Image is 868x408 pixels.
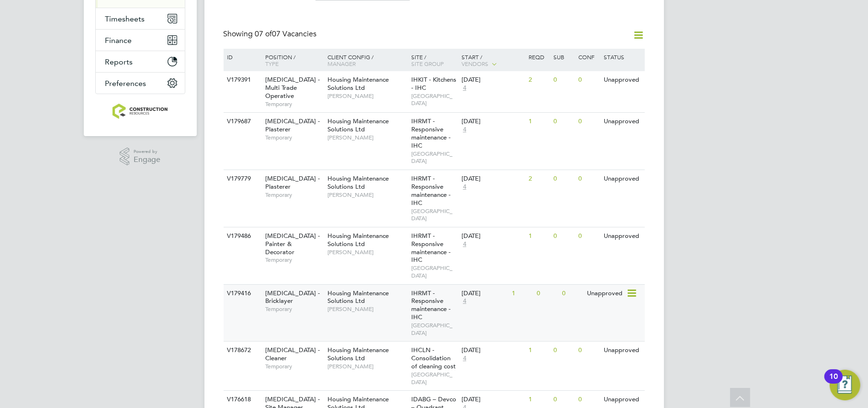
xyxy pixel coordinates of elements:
[411,60,444,67] span: Site Group
[265,346,320,362] span: [MEDICAL_DATA] - Cleaner
[265,60,279,67] span: Type
[265,191,323,199] span: Temporary
[576,227,601,245] div: 0
[462,84,468,92] span: 4
[225,170,259,188] div: V179779
[96,30,185,51] button: Finance
[265,117,320,133] span: [MEDICAL_DATA] - Plasterer
[551,170,576,188] div: 0
[327,92,406,100] span: [PERSON_NAME]
[462,118,524,126] div: [DATE]
[411,174,451,207] span: IHRMT - Responsive maintenance - IHC
[551,342,576,359] div: 0
[601,170,643,188] div: Unapproved
[459,49,526,73] div: Start /
[258,49,325,72] div: Position /
[255,29,272,39] span: 07 of
[96,73,185,94] button: Preferences
[411,92,457,107] span: [GEOGRAPHIC_DATA]
[265,174,320,191] span: [MEDICAL_DATA] - Plasterer
[105,14,145,23] span: Timesheets
[105,79,147,88] span: Preferences
[462,126,468,134] span: 4
[134,156,160,164] span: Engage
[265,232,320,256] span: [MEDICAL_DATA] - Painter & Decorator
[585,285,626,302] div: Unapproved
[105,57,133,66] span: Reports
[95,104,185,119] a: Go to home page
[327,289,389,305] span: Housing Maintenance Solutions Ltd
[462,183,468,191] span: 4
[225,285,259,302] div: V179416
[225,71,259,89] div: V179391
[265,134,323,141] span: Temporary
[576,113,601,130] div: 0
[225,49,259,65] div: ID
[462,346,524,354] div: [DATE]
[576,71,601,89] div: 0
[526,170,551,188] div: 2
[411,322,457,336] span: [GEOGRAPHIC_DATA]
[327,60,356,67] span: Manager
[134,148,160,156] span: Powered by
[411,117,451,150] span: IHRMT - Responsive maintenance - IHC
[526,49,551,65] div: Reqd
[534,285,559,302] div: 0
[601,227,643,245] div: Unapproved
[411,346,456,370] span: IHCLN - Consolidation of cleaning cost
[462,354,468,363] span: 4
[96,51,185,72] button: Reports
[325,49,409,72] div: Client Config /
[411,75,456,92] span: IHKIT - Kitchens - IHC
[526,342,551,359] div: 1
[327,174,389,191] span: Housing Maintenance Solutions Ltd
[526,71,551,89] div: 2
[576,170,601,188] div: 0
[327,363,406,370] span: [PERSON_NAME]
[411,289,451,322] span: IHRMT - Responsive maintenance - IHC
[411,232,451,264] span: IHRMT - Responsive maintenance - IHC
[551,49,576,65] div: Sub
[327,346,389,362] span: Housing Maintenance Solutions Ltd
[96,8,185,29] button: Timesheets
[105,36,132,45] span: Finance
[225,113,259,130] div: V179687
[411,207,457,222] span: [GEOGRAPHIC_DATA]
[327,305,406,313] span: [PERSON_NAME]
[601,113,643,130] div: Unapproved
[225,342,259,359] div: V178672
[551,113,576,130] div: 0
[560,285,585,302] div: 0
[120,148,160,166] a: Powered byEngage
[829,376,838,389] div: 10
[462,175,524,183] div: [DATE]
[551,227,576,245] div: 0
[327,75,389,92] span: Housing Maintenance Solutions Ltd
[576,49,601,65] div: Conf
[601,49,643,65] div: Status
[526,227,551,245] div: 1
[830,370,860,400] button: Open Resource Center, 10 new notifications
[265,256,323,264] span: Temporary
[265,363,323,370] span: Temporary
[327,117,389,133] span: Housing Maintenance Solutions Ltd
[462,232,524,240] div: [DATE]
[224,29,319,39] div: Showing
[576,342,601,359] div: 0
[327,134,406,141] span: [PERSON_NAME]
[462,60,488,67] span: Vendors
[411,264,457,279] span: [GEOGRAPHIC_DATA]
[462,76,524,84] div: [DATE]
[551,71,576,89] div: 0
[462,240,468,248] span: 4
[113,104,168,119] img: construction-resources-logo-retina.png
[411,150,457,165] span: [GEOGRAPHIC_DATA]
[409,49,459,72] div: Site /
[462,290,507,298] div: [DATE]
[327,248,406,256] span: [PERSON_NAME]
[462,297,468,305] span: 4
[265,100,323,108] span: Temporary
[601,342,643,359] div: Unapproved
[509,285,534,302] div: 1
[327,191,406,199] span: [PERSON_NAME]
